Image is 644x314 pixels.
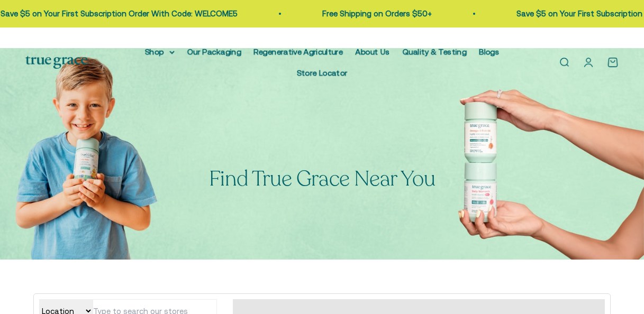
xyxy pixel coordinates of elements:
[145,45,175,58] summary: Shop
[356,47,390,56] a: About Us
[320,9,429,18] a: Free Shipping on Orders $50+
[297,68,348,77] a: Store Locator
[254,47,343,56] a: Regenerative Agriculture
[403,47,467,56] a: Quality & Testing
[187,47,241,56] a: Our Packaging
[209,164,435,193] split-lines: Find True Grace Near You
[479,47,500,56] a: Blogs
